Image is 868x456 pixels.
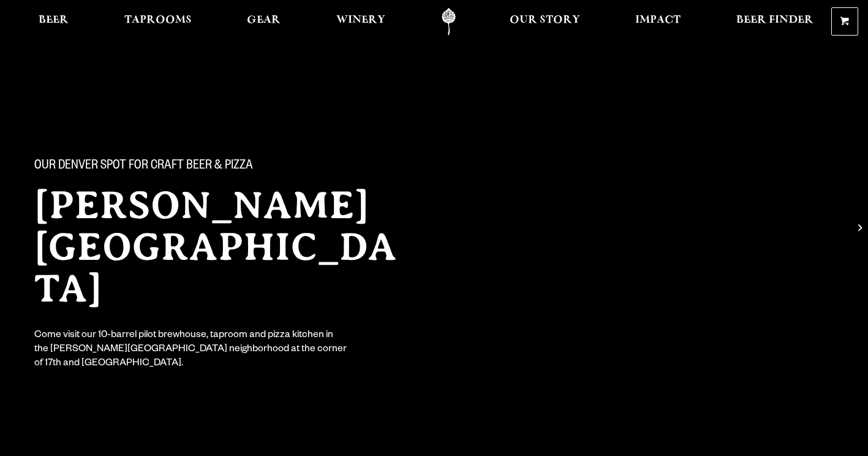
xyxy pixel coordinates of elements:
[39,15,69,25] span: Beer
[502,8,588,36] a: Our Story
[328,8,393,36] a: Winery
[247,15,281,25] span: Gear
[336,15,385,25] span: Winery
[239,8,289,36] a: Gear
[510,15,580,25] span: Our Story
[116,8,200,36] a: Taprooms
[124,15,192,25] span: Taprooms
[34,329,348,371] div: Come visit our 10-barrel pilot brewhouse, taproom and pizza kitchen in the [PERSON_NAME][GEOGRAPH...
[34,159,253,175] span: Our Denver spot for craft beer & pizza
[627,8,689,36] a: Impact
[635,15,681,25] span: Impact
[736,15,813,25] span: Beer Finder
[34,184,417,310] h2: [PERSON_NAME][GEOGRAPHIC_DATA]
[31,8,77,36] a: Beer
[426,8,472,36] a: Odell Home
[728,8,821,36] a: Beer Finder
